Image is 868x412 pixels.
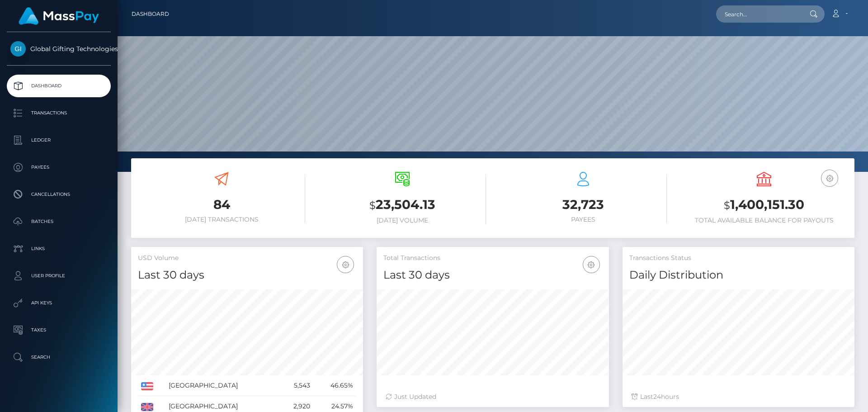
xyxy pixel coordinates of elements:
p: Cancellations [10,188,107,201]
h6: Payees [500,216,667,223]
td: [GEOGRAPHIC_DATA] [165,375,278,396]
img: US.png [141,382,153,390]
p: Ledger [10,133,107,147]
h6: [DATE] Transactions [138,216,305,223]
p: Dashboard [10,79,107,93]
a: Ledger [7,129,111,152]
a: Taxes [7,319,111,341]
a: Cancellations [7,183,111,206]
p: Links [10,242,107,256]
p: API Keys [10,296,107,310]
h5: Transactions Status [629,254,848,263]
h5: Total Transactions [383,254,602,263]
span: 24 [653,393,661,401]
td: 46.65% [313,375,357,396]
h4: Last 30 days [138,267,356,283]
div: Just Updated [386,392,599,402]
a: API Keys [7,292,111,314]
h3: 32,723 [500,196,667,213]
a: User Profile [7,265,111,287]
span: Global Gifting Technologies Inc [7,45,111,53]
a: Payees [7,156,111,179]
a: Batches [7,210,111,233]
a: Dashboard [132,5,169,24]
small: $ [369,199,376,212]
p: Batches [10,215,107,228]
h3: 23,504.13 [319,196,486,214]
img: MassPay Logo [19,7,99,25]
h4: Daily Distribution [629,267,848,283]
h6: [DATE] Volume [319,217,486,224]
p: Taxes [10,323,107,337]
h4: Last 30 days [383,267,602,283]
h6: Total Available Balance for Payouts [680,217,848,224]
p: Transactions [10,106,107,120]
input: Search... [716,5,801,23]
a: Dashboard [7,75,111,97]
p: User Profile [10,269,107,283]
td: 5,543 [278,375,313,396]
img: Global Gifting Technologies Inc [10,41,26,57]
h3: 1,400,151.30 [680,196,848,214]
a: Links [7,237,111,260]
a: Search [7,346,111,369]
h3: 84 [138,196,305,213]
div: Last hours [632,392,845,402]
img: GB.png [141,403,153,411]
a: Transactions [7,102,111,124]
p: Search [10,350,107,364]
p: Payees [10,161,107,174]
h5: USD Volume [138,254,356,263]
small: $ [724,199,730,212]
